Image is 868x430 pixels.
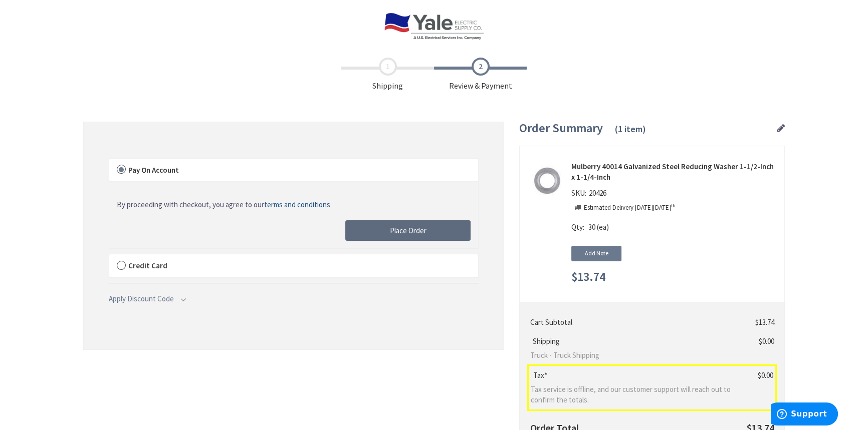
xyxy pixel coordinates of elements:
[671,202,676,209] sup: th
[128,165,179,175] span: Pay On Account
[528,313,743,331] th: Cart Subtotal
[109,294,174,303] span: Apply Discount Code
[530,336,562,346] span: Shipping
[531,384,739,405] span: Tax service is offline, and our customer support will reach out to confirm the totals.
[519,120,603,136] span: Order Summary
[771,402,838,427] iframe: Opens a widget where you can find more information
[597,222,609,232] span: (ea)
[384,13,484,40] img: Yale Electric Supply Co.
[390,226,426,235] span: Place Order
[264,200,330,209] span: terms and conditions
[588,222,595,232] span: 30
[571,188,609,202] div: SKU:
[341,58,434,92] span: Shipping
[117,199,330,210] a: By proceeding with checkout, you agree to ourterms and conditions
[117,200,330,209] span: By proceeding with checkout, you agree to our
[530,350,739,360] span: Truck - Truck Shipping
[584,203,676,213] p: Estimated Delivery [DATE][DATE]
[571,161,777,183] strong: Mulberry 40014 Galvanized Steel Reducing Washer 1-1/2-Inch x 1-1/4-Inch
[586,188,609,198] span: 20426
[615,123,646,135] span: (1 item)
[755,317,774,327] span: $13.74
[758,370,773,380] span: $0.00
[571,222,583,232] span: Qty
[531,165,562,196] img: Mulberry 40014 Galvanized Steel Reducing Washer 1-1/2-Inch x 1-1/4-Inch
[759,336,774,346] span: $0.00
[434,58,527,92] span: Review & Payment
[128,261,167,270] span: Credit Card
[571,270,605,283] span: $13.74
[345,220,471,241] button: Place Order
